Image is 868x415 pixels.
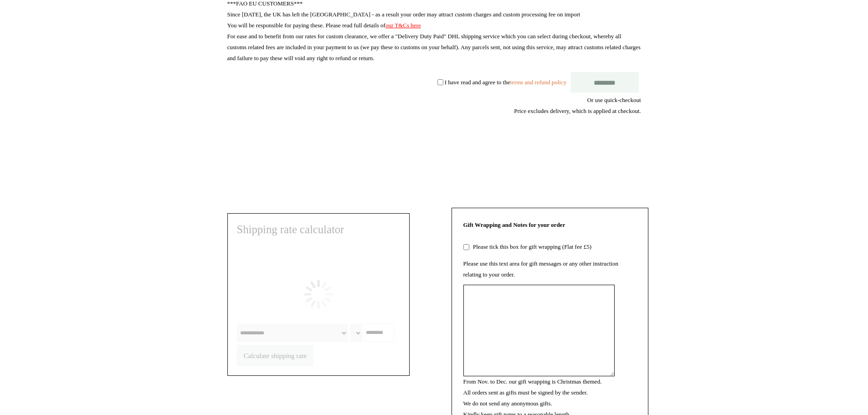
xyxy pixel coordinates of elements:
iframe: PayPal-paypal [573,149,641,174]
a: our T&Cs here [385,22,421,29]
label: Please tick this box for gift wrapping (Flat fee £5) [471,243,591,250]
a: terms and refund policy [510,78,566,85]
strong: Gift Wrapping and Notes for your order [463,221,565,228]
div: Or use quick-checkout [227,95,641,117]
label: I have read and agree to the [445,78,566,85]
div: Price excludes delivery, which is applied at checkout. [227,106,641,117]
label: Please use this text area for gift messages or any other instruction relating to your order. [463,260,618,278]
